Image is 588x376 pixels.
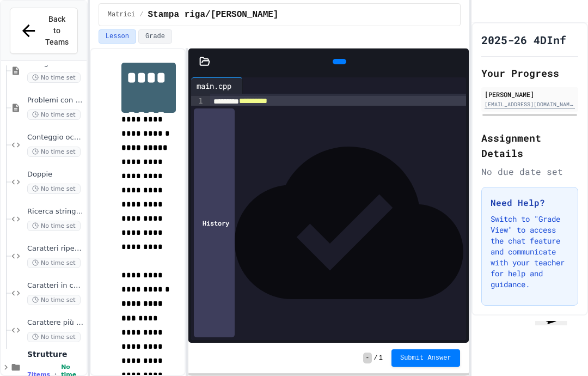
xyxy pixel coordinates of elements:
[391,349,460,367] button: Submit Answer
[27,147,81,157] span: No time set
[194,108,235,337] div: History
[379,354,383,362] span: 1
[491,196,569,209] h3: Need Help?
[191,80,237,92] div: main.cpp
[27,221,81,231] span: No time set
[27,110,81,120] span: No time set
[491,214,569,290] p: Switch to "Grade View" to access the chat feature and communicate with your teacher for help and ...
[400,354,451,362] span: Submit Answer
[108,10,135,19] span: Matrici
[374,354,378,362] span: /
[27,349,84,359] span: Strutture
[45,14,69,48] span: Back to Teams
[27,281,84,290] span: Caratteri in comune
[27,170,84,179] span: Doppie
[139,10,143,19] span: /
[27,72,81,83] span: No time set
[481,32,566,47] h1: 2025-26 4DInf
[27,133,84,142] span: Conteggio occorrenze
[531,321,579,367] iframe: chat widget
[363,353,371,363] span: -
[27,244,84,253] span: Caratteri ripetuti
[148,8,278,21] span: Stampa riga/colonna
[481,130,578,161] h2: Assignment Details
[27,258,81,268] span: No time set
[481,65,578,81] h2: Your Progress
[27,332,81,342] span: No time set
[99,29,136,44] button: Lesson
[138,29,172,44] button: Grade
[481,165,578,178] div: No due date set
[27,295,81,305] span: No time set
[191,77,243,94] div: main.cpp
[27,96,84,105] span: Problemi con cin
[27,318,84,328] span: Carattere più frequente
[485,89,575,99] div: [PERSON_NAME]
[27,184,81,194] span: No time set
[191,96,205,106] div: 1
[10,8,78,54] button: Back to Teams
[27,207,84,216] span: Ricerca stringa in stringa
